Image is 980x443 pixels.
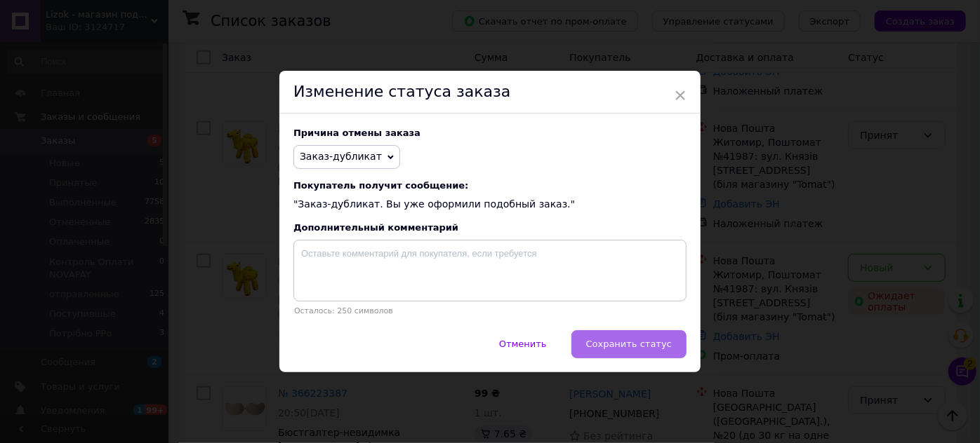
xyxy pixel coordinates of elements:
span: Заказ-дубликат [300,151,382,162]
button: Сохранить статус [571,330,687,358]
span: Сохранить статус [586,339,672,349]
div: Изменение статуса заказа [279,71,701,114]
span: × [674,83,687,107]
span: Отменить [499,339,547,349]
div: Причина отмены заказа [293,128,687,138]
div: "Заказ-дубликат. Вы уже оформили подобный заказ." [293,180,687,212]
button: Отменить [484,330,562,358]
span: Покупатель получит сообщение: [293,180,687,191]
div: Дополнительный комментарий [293,222,687,233]
p: Осталось: 250 символов [293,306,687,315]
